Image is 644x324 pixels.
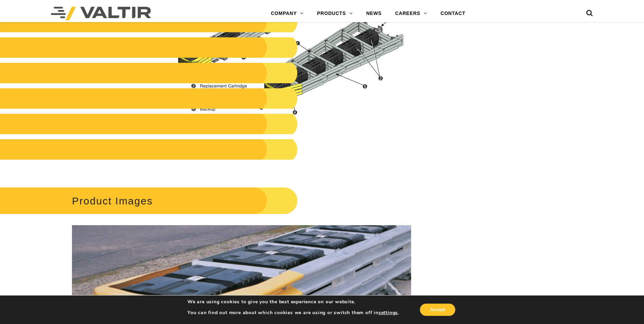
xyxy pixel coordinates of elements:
a: PRODUCTS [310,7,360,20]
a: COMPANY [264,7,310,20]
button: settings [379,310,398,316]
img: Valtir [51,7,151,20]
p: You can find out more about which cookies we are using or switch them off in . [187,310,399,316]
p: We are using cookies to give you the best experience on our website. [187,299,399,305]
a: CAREERS [388,7,434,20]
button: Accept [420,304,455,316]
a: NEWS [360,7,388,20]
a: CONTACT [434,7,472,20]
